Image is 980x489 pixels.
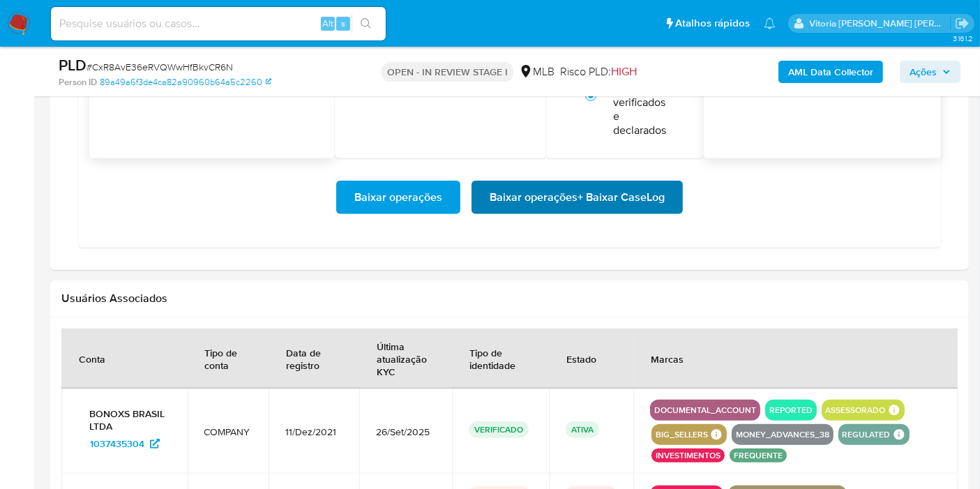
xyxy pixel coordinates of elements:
input: Pesquise usuários ou casos... [51,15,386,33]
p: OPEN - IN REVIEW STAGE I [382,62,513,82]
span: Risco PLD: [560,64,637,80]
button: Ações [900,61,960,83]
span: HIGH [611,63,637,80]
button: search-icon [352,14,380,33]
span: 3.161.2 [953,33,973,44]
span: # CxR8AvE36eRVQWwHfBkvCR6N [86,60,233,74]
a: 89a49a6f3de4ca82a90960b64a5c2260 [100,76,271,89]
span: s [341,17,345,30]
h2: Usuários Associados [61,292,958,306]
span: Alt [322,17,333,30]
span: Atalhos rápidos [675,16,750,31]
a: Sair [955,16,970,31]
button: AML Data Collector [778,61,883,83]
a: Notificações [764,17,776,29]
b: AML Data Collector [788,61,873,83]
p: vitoria.caldeira@mercadolivre.com [810,17,951,30]
span: Ações [910,61,937,83]
b: Person ID [59,76,97,89]
b: PLD [59,54,86,76]
div: MLB [519,64,555,80]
